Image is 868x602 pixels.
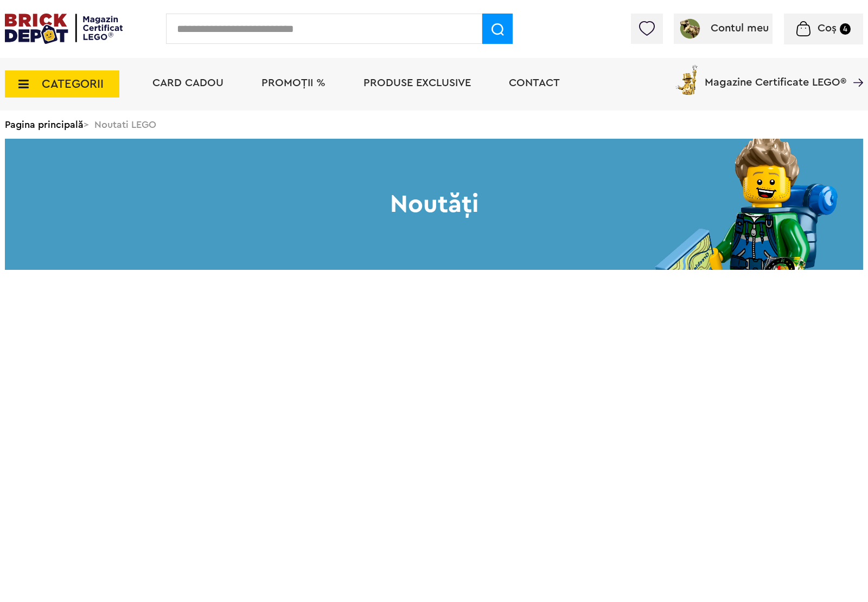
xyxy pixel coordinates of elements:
a: Pagina principală [5,120,84,130]
span: CATEGORII [42,78,104,90]
a: Card Cadou [152,77,224,88]
span: Coș [818,23,837,34]
h1: Noutăți [5,139,863,270]
a: Contul meu [678,23,769,34]
span: Magazine Certificate LEGO® [705,63,846,88]
small: 4 [840,23,851,35]
a: PROMOȚII % [261,77,325,88]
a: Produse exclusive [363,77,471,88]
div: > Noutati LEGO [5,111,863,139]
span: Contul meu [711,23,769,34]
a: Contact [509,77,560,88]
a: Magazine Certificate LEGO® [846,63,863,74]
